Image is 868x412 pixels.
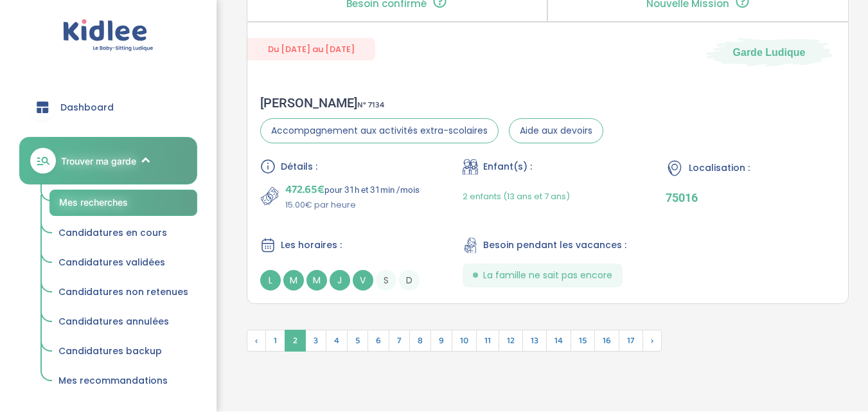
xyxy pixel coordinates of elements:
span: S [376,270,396,291]
span: Besoin pendant les vacances : [483,238,626,252]
span: 11 [476,330,499,352]
span: 4 [326,330,348,352]
p: pour 31h et 31min /mois [285,181,420,199]
span: J [330,270,350,291]
span: 14 [546,330,571,352]
span: 6 [368,330,389,352]
span: Mes recommandations [58,374,168,387]
a: Mes recommandations [49,369,197,393]
span: M [283,270,304,291]
a: Candidatures en cours [49,221,197,246]
span: 3 [305,330,326,352]
span: Accompagnement aux activités extra-scolaires [260,118,499,143]
span: 12 [499,330,523,352]
span: Mes recherches [59,197,128,208]
span: Garde Ludique [733,45,806,59]
span: D [399,270,420,291]
span: ‹ [247,330,266,352]
span: L [260,270,281,291]
span: Trouver ma garde [61,154,136,168]
span: 2 [285,330,306,352]
span: 5 [347,330,368,352]
span: 2 enfants (13 ans et 7 ans) [463,190,570,202]
span: Candidatures backup [58,345,162,357]
span: 8 [409,330,431,352]
span: N° 7134 [357,98,384,112]
span: 13 [522,330,547,352]
span: 16 [594,330,619,352]
img: logo.svg [63,19,154,52]
span: Les horaires : [281,238,342,252]
a: Candidatures validées [49,251,197,275]
span: 9 [430,330,452,352]
span: La famille ne sait pas encore [483,269,612,282]
span: Aide aux devoirs [509,118,603,143]
a: Candidatures annulées [49,310,197,334]
a: Mes recherches [49,190,197,216]
a: Candidatures non retenues [49,280,197,305]
span: Localisation : [689,161,750,175]
span: Candidatures validées [58,256,165,269]
span: Suivant » [642,330,662,352]
span: 15 [571,330,595,352]
span: 17 [619,330,643,352]
span: 10 [452,330,477,352]
span: 7 [389,330,410,352]
p: 15.00€ par heure [285,199,420,211]
span: Candidatures non retenues [58,285,188,298]
span: Candidatures en cours [58,226,167,239]
span: 472.65€ [285,181,324,199]
span: M [306,270,327,291]
span: V [353,270,373,291]
span: 1 [265,330,285,352]
span: Enfant(s) : [483,160,532,174]
a: Dashboard [19,84,197,130]
p: 75016 [666,191,835,204]
span: Détails : [281,160,317,174]
span: Dashboard [60,101,114,114]
span: Du [DATE] au [DATE] [247,38,375,60]
div: [PERSON_NAME] [260,95,603,111]
span: Candidatures annulées [58,315,169,328]
a: Candidatures backup [49,339,197,364]
a: Trouver ma garde [19,137,197,184]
